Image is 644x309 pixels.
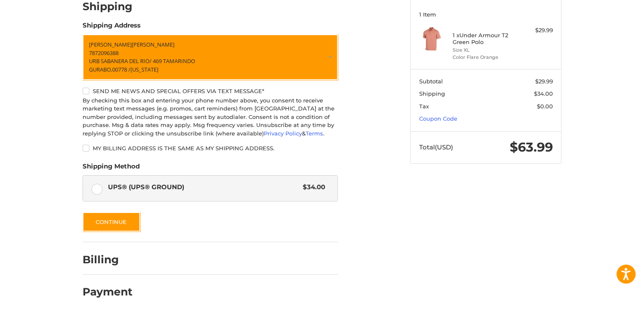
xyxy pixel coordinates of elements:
iframe: Google Customer Reviews [574,286,644,309]
span: [US_STATE] [130,66,158,73]
span: GURABO, [89,66,112,73]
h2: Billing [83,253,132,266]
span: [PERSON_NAME] [132,41,174,48]
h3: 1 Item [419,11,553,18]
span: Tax [419,103,429,110]
h4: 1 x Under Armour T2 Green Polo [453,32,517,46]
label: Send me news and special offers via text message* [83,88,338,94]
span: $34.00 [299,182,325,192]
span: $0.00 [537,103,553,110]
span: [PERSON_NAME] [89,41,132,48]
div: By checking this box and entering your phone number above, you consent to receive marketing text ... [83,97,338,138]
span: Total (USD) [419,143,453,151]
button: Continue [83,212,140,232]
div: $29.99 [520,26,553,35]
legend: Shipping Method [83,162,140,175]
span: $34.00 [534,90,553,97]
span: Subtotal [419,78,443,85]
label: My billing address is the same as my shipping address. [83,145,338,152]
span: URB SABANERA DEL RIO [89,57,149,65]
li: Color Flare Orange [453,54,517,61]
span: $63.99 [510,139,553,155]
legend: Shipping Address [83,21,141,34]
span: $29.99 [535,78,553,85]
a: Enter or select a different address [83,34,338,80]
span: UPS® (UPS® Ground) [108,182,299,192]
span: / 469 TAMARINDO [149,57,195,65]
a: Coupon Code [419,115,457,122]
span: 00778 / [112,66,130,73]
h2: Payment [83,285,133,298]
span: Shipping [419,90,445,97]
span: 7872096388 [89,49,119,57]
li: Size XL [453,47,517,54]
a: Privacy Policy [264,130,302,137]
a: Terms [306,130,323,137]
